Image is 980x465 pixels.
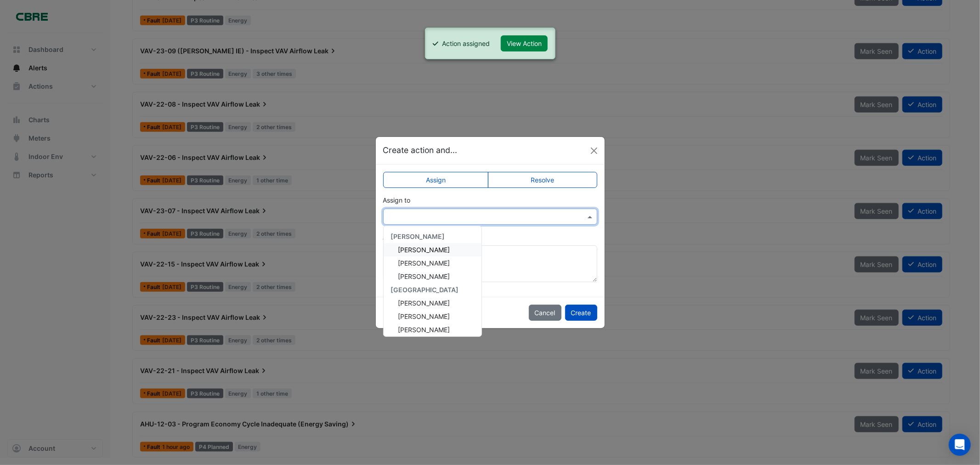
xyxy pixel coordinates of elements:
[949,434,971,456] div: Open Intercom Messenger
[383,226,482,337] ng-dropdown-panel: Options list
[398,326,450,334] span: [PERSON_NAME]
[398,312,450,320] span: [PERSON_NAME]
[391,286,459,294] span: [GEOGRAPHIC_DATA]
[529,305,561,321] button: Cancel
[587,144,601,158] button: Close
[398,246,450,254] span: [PERSON_NAME]
[383,144,458,156] h5: Create action and...
[398,272,450,280] span: [PERSON_NAME]
[398,259,450,267] span: [PERSON_NAME]
[442,39,490,48] div: Action assigned
[488,172,597,188] label: Resolve
[391,232,445,240] span: [PERSON_NAME]
[565,305,597,321] button: Create
[501,35,548,51] button: View Action
[383,195,411,205] label: Assign to
[398,299,450,307] span: [PERSON_NAME]
[383,172,489,188] label: Assign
